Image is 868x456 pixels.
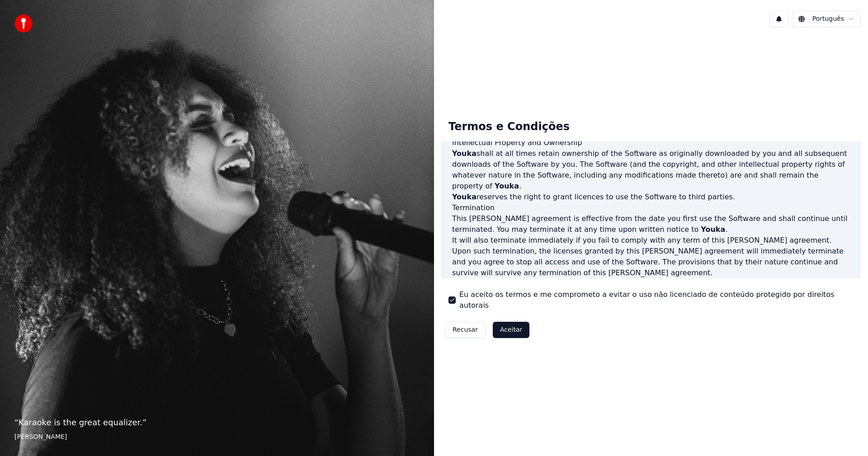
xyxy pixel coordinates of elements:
p: reserves the right to grant licences to use the Software to third parties. [452,192,850,202]
img: youka [14,14,33,33]
h3: Termination [452,202,850,213]
span: Youka [452,193,476,201]
p: This [PERSON_NAME] agreement is effective from the date you first use the Software and shall cont... [452,213,850,235]
h3: Intellectual Property and Ownership [452,137,850,148]
button: Recusar [445,322,486,338]
label: Eu aceito os termos e me comprometo a evitar o uso não licenciado de conteúdo protegido por direi... [459,289,854,311]
p: It will also terminate immediately if you fail to comply with any term of this [PERSON_NAME] agre... [452,235,850,278]
span: Youka [701,225,725,234]
div: Termos e Condições [441,113,577,141]
p: shall at all times retain ownership of the Software as originally downloaded by you and all subse... [452,148,850,192]
span: Youka [452,149,476,158]
p: “ Karaoke is the great equalizer. ” [14,416,420,429]
footer: [PERSON_NAME] [14,432,420,442]
button: Aceitar [493,322,529,338]
span: Youka [495,182,519,190]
